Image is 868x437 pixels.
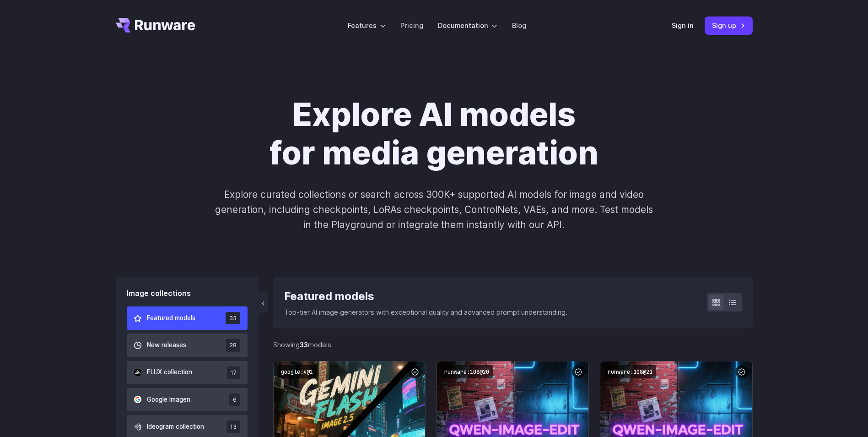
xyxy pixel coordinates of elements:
div: Showing models [273,339,331,350]
button: ‹ [259,291,268,313]
button: FLUX collection 17 [127,361,248,384]
label: Documentation [438,20,497,31]
span: Google Imagen [147,395,190,405]
p: Top-tier AI image generators with exceptional quality and advanced prompt understanding. [284,307,567,317]
a: Sign in [672,20,694,31]
span: Featured models [147,313,195,323]
button: Featured models 33 [127,306,248,330]
code: runware:108@20 [441,365,493,378]
h1: Explore AI models for media generation [179,95,689,172]
span: 33 [226,312,240,324]
span: FLUX collection [147,367,192,377]
span: 28 [226,339,240,351]
div: Featured models [284,288,567,305]
a: Blog [512,20,526,31]
button: Google Imagen 6 [127,388,248,411]
button: New releases 28 [127,333,248,357]
code: runware:108@21 [604,365,656,378]
div: Image collections [127,288,248,300]
label: Features [348,20,386,31]
strong: 33 [300,341,308,349]
code: google:4@1 [277,365,317,378]
p: Explore curated collections or search across 300K+ supported AI models for image and video genera... [211,187,657,233]
span: 13 [226,421,240,433]
a: Go to / [116,18,195,33]
span: 17 [227,366,240,379]
a: Pricing [400,20,423,31]
span: Ideogram collection [147,422,204,432]
span: New releases [147,340,186,350]
span: 6 [229,393,240,406]
a: Sign up [705,16,753,34]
